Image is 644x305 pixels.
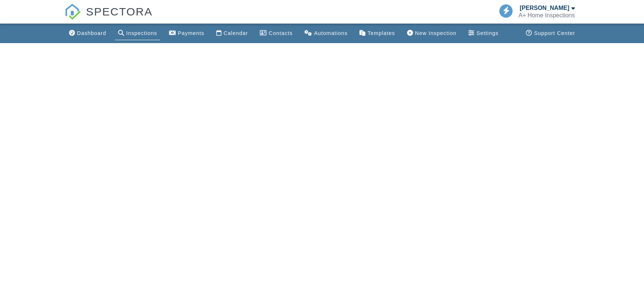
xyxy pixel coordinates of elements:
div: Automations [314,30,348,36]
div: New Inspection [415,30,457,36]
a: Settings [465,27,502,40]
a: Templates [357,27,398,40]
a: SPECTORA [65,11,153,25]
span: SPECTORA [86,4,153,19]
img: The Best Home Inspection Software - Spectora [65,4,81,20]
div: Payments [178,30,204,36]
a: Automations (Basic) [302,27,351,40]
a: Calendar [213,27,251,40]
a: Dashboard [66,27,109,40]
div: A+ Home Inspections [519,12,575,19]
div: Calendar [224,30,248,36]
div: Settings [476,30,499,36]
div: Dashboard [77,30,106,36]
a: Inspections [115,27,160,40]
div: Contacts [269,30,293,36]
div: Templates [368,30,395,36]
a: New Inspection [404,27,459,40]
a: Contacts [257,27,296,40]
a: Payments [166,27,207,40]
div: Support Center [534,30,575,36]
a: Support Center [523,27,578,40]
div: [PERSON_NAME] [520,4,569,12]
div: Inspections [126,30,157,36]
